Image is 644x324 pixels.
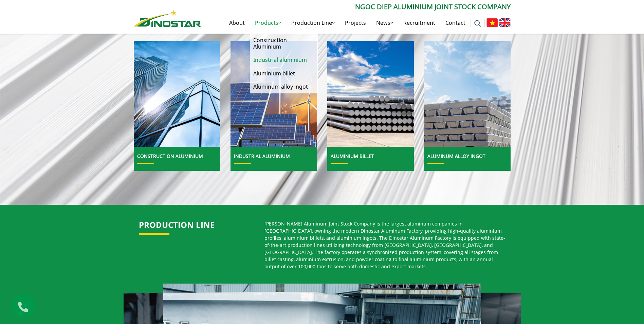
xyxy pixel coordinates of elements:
[440,12,471,34] a: Contact
[331,153,374,159] a: Aluminium billet
[234,153,290,159] a: Industrial aluminium
[371,12,398,34] a: News
[230,41,317,147] img: Industrial aluminium
[398,12,440,34] a: Recruitment
[231,41,317,147] a: Industrial aluminium
[424,41,511,147] a: Aluminum alloy ingot
[134,8,201,26] a: Nhôm Dinostar
[134,10,201,27] img: Nhôm Dinostar
[250,34,318,53] a: Construction Aluminium
[474,20,481,27] img: search
[327,41,413,147] img: Aluminium billet
[137,153,203,159] a: Construction Aluminium
[327,41,414,147] a: Aluminium billet
[250,80,318,93] a: Aluminum alloy ingot
[340,12,371,34] a: Projects
[264,220,505,270] p: [PERSON_NAME] Aluminum Joint Stock Company is the largest aluminum companies in [GEOGRAPHIC_DATA]...
[250,67,318,80] a: Aluminium billet
[139,219,215,230] a: PRODUCTION LINE
[250,12,286,34] a: Products
[250,53,318,67] a: Industrial aluminium
[427,153,485,159] a: Aluminum alloy ingot
[133,41,220,147] img: Construction Aluminium
[424,41,510,147] img: Aluminum alloy ingot
[201,2,511,12] p: Ngoc Diep Aluminium Joint Stock Company
[286,12,340,34] a: Production Line
[486,18,498,27] img: Tiếng Việt
[499,18,511,27] img: English
[224,12,250,34] a: About
[134,41,220,147] a: Construction Aluminium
